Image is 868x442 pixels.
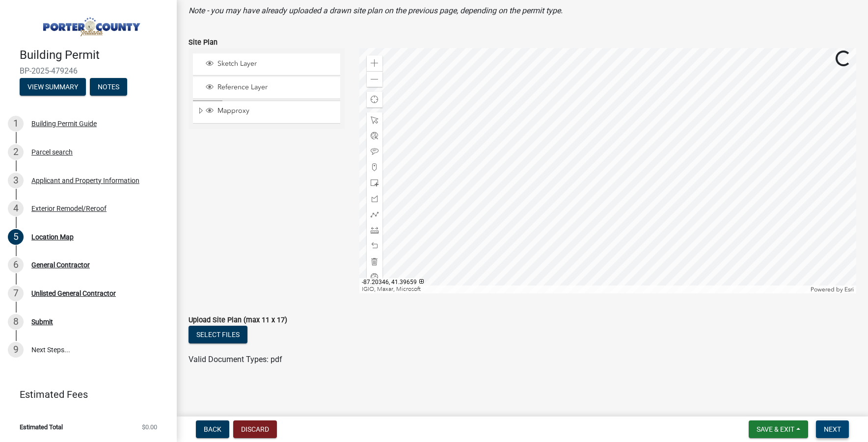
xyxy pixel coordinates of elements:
button: View Summary [20,78,86,96]
div: 5 [8,229,24,245]
div: Building Permit Guide [31,120,97,127]
span: $0.00 [142,424,157,430]
label: Site Plan [189,39,217,46]
div: Powered by [808,286,856,293]
div: IGIO, Maxar, Microsoft [359,286,809,293]
div: 9 [8,342,24,358]
div: Exterior Remodel/Reroof [31,205,107,212]
div: Mapproxy [204,106,337,116]
wm-modal-confirm: Notes [90,83,127,91]
span: Expand [197,106,204,117]
ul: Layer List [192,51,341,126]
h4: Building Permit [20,48,169,62]
span: Back [204,425,221,433]
div: 6 [8,257,24,273]
div: 4 [8,201,24,216]
div: Unlisted General Contractor [31,290,116,297]
div: Sketch Layer [204,59,337,69]
span: Next [824,425,841,433]
span: Estimated Total [20,424,63,430]
div: 1 [8,116,24,131]
div: Find my location [367,92,382,107]
label: Upload Site Plan (max 11 x 17) [189,317,287,324]
div: Location Map [31,234,74,240]
a: Estimated Fees [8,385,161,404]
span: BP-2025-479246 [20,66,157,76]
li: Sketch Layer [193,53,340,76]
wm-modal-confirm: Summary [20,83,86,91]
li: Mapproxy [193,101,340,123]
button: Select files [189,326,247,343]
button: Save & Exit [749,420,808,438]
li: Reference Layer [193,77,340,99]
div: 2 [8,144,24,160]
span: Valid Document Types: pdf [189,355,282,364]
div: General Contractor [31,261,90,268]
div: Parcel search [31,149,73,156]
div: Reference Layer [204,83,337,93]
i: Note - you may have already uploaded a drawn site plan on the previous page, depending on the per... [189,6,563,15]
button: Notes [90,78,127,96]
div: Zoom out [367,71,382,87]
span: Reference Layer [215,83,337,92]
span: Sketch Layer [215,59,337,68]
div: Zoom in [367,55,382,71]
span: Mapproxy [215,106,337,115]
span: Save & Exit [757,425,794,433]
div: 8 [8,314,24,330]
a: Esri [844,286,854,293]
img: Porter County, Indiana [20,10,161,38]
button: Discard [233,420,277,438]
button: Next [816,420,849,438]
div: Submit [31,318,53,325]
div: 7 [8,286,24,301]
div: 3 [8,173,24,188]
button: Back [196,420,229,438]
div: Applicant and Property Information [31,177,139,184]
